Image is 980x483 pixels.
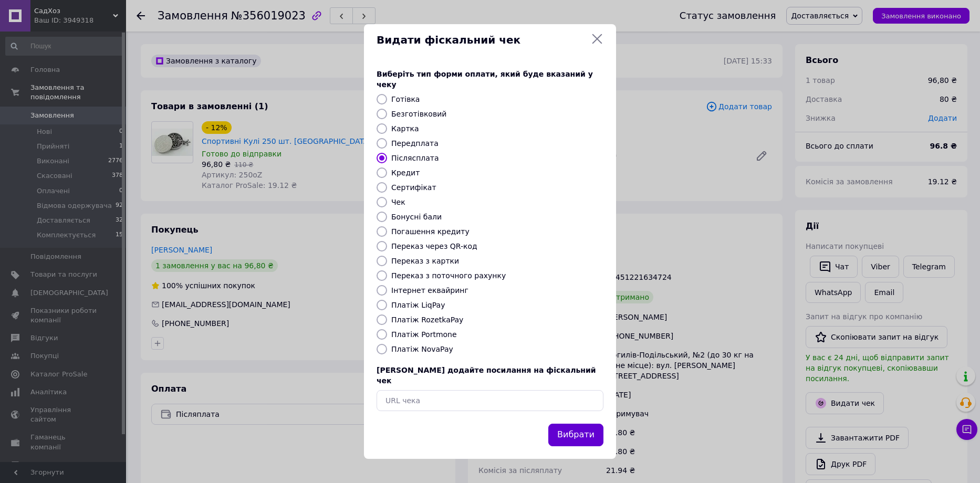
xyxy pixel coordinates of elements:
[391,198,405,206] label: Чек
[391,271,506,280] label: Переказ з поточного рахунку
[377,390,603,411] input: URL чека
[391,227,470,236] label: Погашення кредиту
[377,366,596,385] span: [PERSON_NAME] додайте посилання на фіскальний чек
[391,257,459,265] label: Переказ з картки
[391,124,419,133] label: Картка
[391,316,463,324] label: Платіж RozetkaPay
[391,330,457,339] label: Платіж Portmone
[391,183,436,192] label: Сертифікат
[391,286,468,295] label: Інтернет еквайринг
[548,424,603,446] button: Вибрати
[391,139,439,148] label: Передплата
[391,110,446,118] label: Безготівковий
[391,95,420,103] label: Готівка
[377,33,587,48] span: Видати фіскальний чек
[391,345,453,353] label: Платіж NovaPay
[391,301,445,309] label: Платіж LiqPay
[391,242,477,250] label: Переказ через QR-код
[377,70,593,89] span: Виберіть тип форми оплати, який буде вказаний у чеку
[391,213,442,221] label: Бонусні бали
[391,169,420,177] label: Кредит
[391,154,439,162] label: Післясплата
